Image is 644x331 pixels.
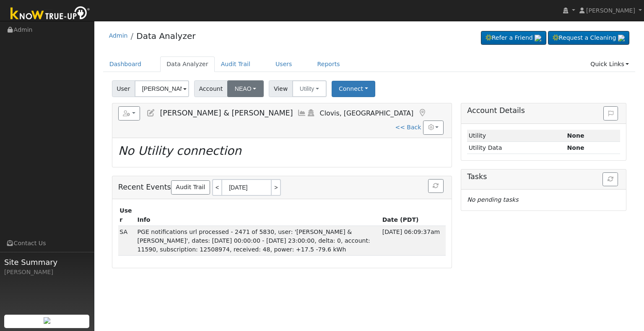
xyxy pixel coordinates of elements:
[160,109,293,117] span: [PERSON_NAME] & [PERSON_NAME]
[467,106,620,115] h5: Account Details
[4,268,90,277] div: [PERSON_NAME]
[535,35,541,41] img: retrieve
[118,144,241,158] i: No Utility connection
[567,144,584,151] strong: None
[381,205,446,226] th: Date (PDT)
[567,132,584,139] strong: ID: null, authorized: None
[215,56,257,72] a: Audit Trail
[103,56,148,72] a: Dashboard
[467,130,566,142] td: Utility
[467,142,566,154] td: Utility Data
[332,81,375,97] button: Connect
[118,179,446,196] h5: Recent Events
[160,56,215,72] a: Data Analyzer
[109,32,128,39] a: Admin
[428,179,444,193] button: Refresh
[306,109,316,117] a: Login As (last 04/27/2024 12:25:26 PM)
[418,109,427,117] a: Map
[311,56,346,72] a: Reports
[292,80,327,97] button: Utility
[602,172,618,187] button: Refresh
[395,124,421,131] a: << Back
[146,109,156,117] a: Edit User (11451)
[227,80,264,97] button: NEAO
[586,7,635,14] span: [PERSON_NAME]
[548,31,629,45] a: Request a Cleaning
[135,80,189,97] input: Select a User
[136,205,381,226] th: Info
[118,226,136,256] td: SDP Admin
[171,180,210,195] a: Audit Trail
[618,35,625,41] img: retrieve
[136,226,381,256] td: PGE notifications url processed - 2471 of 5830, user: '[PERSON_NAME] & [PERSON_NAME]', dates: [DA...
[320,109,414,117] span: Clovis, [GEOGRAPHIC_DATA]
[112,80,135,97] span: User
[136,31,195,41] a: Data Analyzer
[269,56,299,72] a: Users
[194,80,228,97] span: Account
[212,179,221,196] a: <
[272,179,281,196] a: >
[467,196,518,203] i: No pending tasks
[4,257,90,268] span: Site Summary
[118,205,136,226] th: User
[481,31,546,45] a: Refer a Friend
[381,226,446,256] td: [DATE] 06:09:37am
[235,85,252,92] span: NEAO
[584,56,635,72] a: Quick Links
[269,80,293,97] span: View
[603,106,618,121] button: Issue History
[44,317,50,324] img: retrieve
[467,172,620,181] h5: Tasks
[297,109,306,117] a: Multi-Series Graph
[6,5,94,23] img: Know True-Up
